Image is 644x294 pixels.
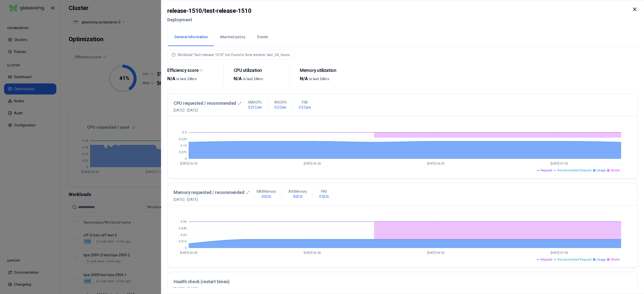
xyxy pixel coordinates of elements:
span: Recommended Request [557,168,592,172]
span: Request [541,168,552,172]
tspan: 0.015 [179,240,187,243]
tspan: [DATE] 06:35 [180,162,197,165]
span: Waste [611,258,620,262]
h1: 0.2 Core [274,105,286,110]
h3: Memory requested / recommended [174,189,245,196]
tspan: 0.15 [181,144,187,148]
tspan: 0.06 [181,220,187,223]
p: P80 [302,100,308,105]
tspan: [DATE] 07:05 [551,162,568,165]
tspan: 0.3 [182,131,187,134]
p: MAX CPU [248,100,262,105]
tspan: 0 [185,157,187,161]
tspan: 0.03 [181,233,187,237]
div: CPU utilization [234,68,286,73]
div: N/A [167,75,219,82]
div: N/A [234,75,286,82]
span: Request [541,258,552,262]
div: Workload "test-release-1510" not found in time window: last_24_hours [178,52,290,57]
h1: 0.02 Gi [319,194,329,199]
tspan: [DATE] 06:45 [304,251,321,255]
tspan: 0.075 [179,151,187,154]
h3: Health check (restart times) [174,278,229,285]
tspan: 0 [185,246,187,250]
tspan: [DATE] 06:45 [304,162,321,165]
h2: Deployment [167,15,251,24]
tspan: [DATE] 06:35 [180,251,197,255]
span: in last 24hrs [243,77,263,81]
button: Events [251,28,274,46]
h1: 0.02 Gi [262,194,271,199]
tspan: 0.045 [179,227,187,230]
h2: release-1510 / test-release-1510 [167,6,251,15]
h1: 0.21 Core [248,105,262,110]
span: [DATE] - [DATE] [174,108,241,113]
span: Waste [611,168,620,172]
p: AVG CPU [274,100,287,105]
p: MAX Memory [257,189,276,194]
span: [DATE] - [DATE] [174,197,250,202]
div: N/A [300,75,352,82]
span: in last 24hrs [309,77,329,81]
div: Efficiency score [167,68,219,73]
tspan: [DATE] 06:55 [427,162,445,165]
div: Memory utilization [300,68,352,73]
span: in last 24hrs [176,77,197,81]
h1: 0.2 Core [299,105,310,110]
p: P80 [321,189,327,194]
tspan: 0.225 [179,137,187,141]
tspan: [DATE] 06:55 [427,251,445,255]
button: Attached policy [214,28,251,46]
span: Recommended Request [557,258,592,262]
h3: CPU requested / recommended [174,100,236,107]
span: Usage [597,258,606,262]
h1: 0.02 Gi [293,194,302,199]
span: Usage [597,168,606,172]
span: [DATE] - [DATE] [174,286,229,291]
button: General information [168,28,214,46]
tspan: [DATE] 07:05 [551,251,568,255]
p: AVG Memory [288,189,307,194]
